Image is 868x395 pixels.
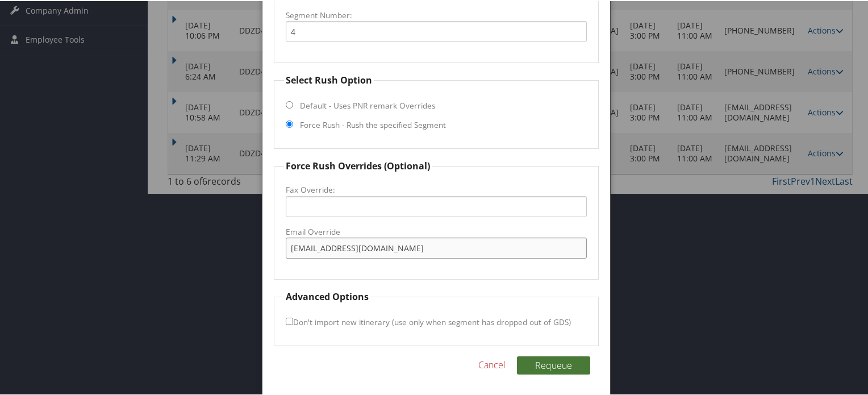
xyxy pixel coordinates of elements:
[286,310,571,331] label: Don't import new itinerary (use only when segment has dropped out of GDS)
[284,72,374,86] legend: Select Rush Option
[517,355,590,373] button: Requeue
[284,289,370,302] legend: Advanced Options
[286,183,587,194] label: Fax Override:
[300,118,446,130] label: Force Rush - Rush the specified Segment
[284,158,432,172] legend: Force Rush Overrides (Optional)
[286,317,293,324] input: Don't import new itinerary (use only when segment has dropped out of GDS)
[286,225,587,236] label: Email Override
[478,357,506,371] a: Cancel
[286,9,587,20] label: Segment Number:
[300,99,435,110] label: Default - Uses PNR remark Overrides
